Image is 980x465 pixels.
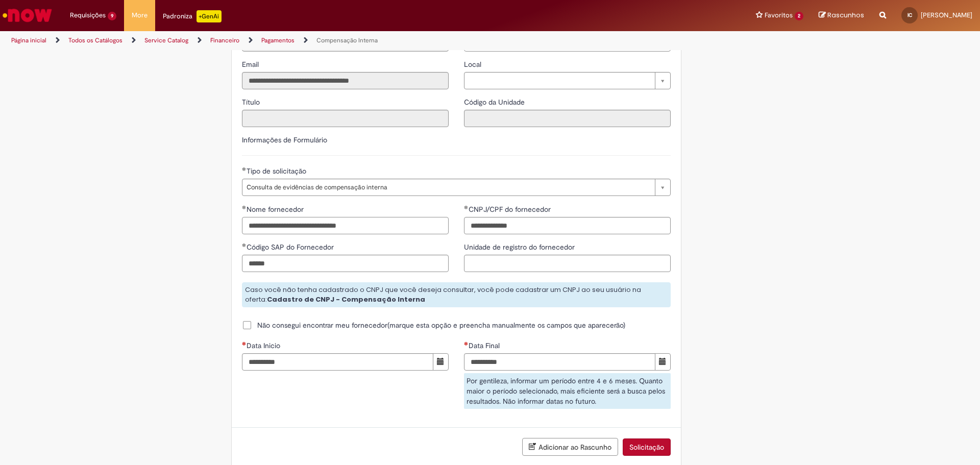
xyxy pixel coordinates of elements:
button: Mostrar calendário para Data Inicio [433,353,449,371]
button: Adicionar ao Rascunho [522,438,618,456]
a: Limpar campo Local [464,72,671,89]
p: +GenAi [197,10,222,22]
a: Página inicial [11,36,46,44]
span: Unidade de registro do fornecedor [464,242,577,252]
label: Somente leitura - Código da Unidade [464,97,527,107]
input: Nome fornecedor [242,217,449,234]
span: Somente leitura - Código da Unidade [464,97,527,107]
input: Unidade de registro do fornecedor [464,255,671,272]
span: Local [464,60,483,69]
span: Requisições [70,10,106,20]
span: Rascunhos [827,10,864,20]
input: CNPJ/CPF do fornecedor [464,217,671,234]
input: Código da Unidade [464,110,671,127]
span: Obrigatório Preenchido [464,205,469,209]
input: Data Inicio [242,353,433,371]
span: Obrigatório Preenchido [242,167,247,171]
span: Data Final [469,341,502,350]
div: Por gentileza, informar um período entre 4 e 6 meses. Quanto maior o período selecionado, mais ef... [464,373,671,409]
span: More [132,10,148,20]
a: Service Catalog [144,36,188,44]
span: IC [908,12,912,18]
span: Necessários [464,341,469,346]
span: 2 [795,12,803,20]
input: Título [242,110,449,127]
span: Data Inicio [247,341,282,350]
a: Pagamentos [261,36,295,44]
a: Financeiro [210,36,239,44]
span: Código SAP do Fornecedor [247,242,336,252]
span: Consulta de evidências de compensação interna [247,179,650,195]
strong: Cadastro de CNPJ - Compensação Interna [267,295,425,304]
span: Necessários [242,341,247,346]
input: Email [242,72,449,89]
label: Somente leitura - Email [242,59,261,69]
input: Data Final [464,353,655,371]
div: Caso você não tenha cadastrado o CNPJ que você deseja consultar, você pode cadastrar um CNPJ ao s... [242,282,671,307]
button: Solicitação [623,438,671,456]
span: Somente leitura - Título [242,97,262,107]
div: Padroniza [163,10,222,22]
span: Obrigatório Preenchido [242,243,247,247]
input: Código SAP do Fornecedor [242,255,449,272]
span: [PERSON_NAME] [921,11,972,19]
span: 9 [108,12,116,20]
a: Compensação Interna [316,36,378,44]
span: CNPJ/CPF do fornecedor [469,205,553,214]
span: Obrigatório Preenchido [242,205,247,209]
span: Favoritos [765,10,793,20]
img: ServiceNow [1,5,54,26]
ul: Trilhas de página [8,31,646,50]
span: Não consegui encontrar meu fornecedor(marque esta opção e preencha manualmente os campos que apar... [257,320,625,330]
label: Somente leitura - Título [242,97,262,107]
label: Informações de Formulário [242,135,327,144]
span: Tipo de solicitação [247,166,308,176]
button: Mostrar calendário para Data Final [655,353,671,371]
span: Nome fornecedor [247,205,306,214]
a: Todos os Catálogos [68,36,122,44]
a: Rascunhos [819,11,864,20]
span: Somente leitura - Email [242,60,261,69]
